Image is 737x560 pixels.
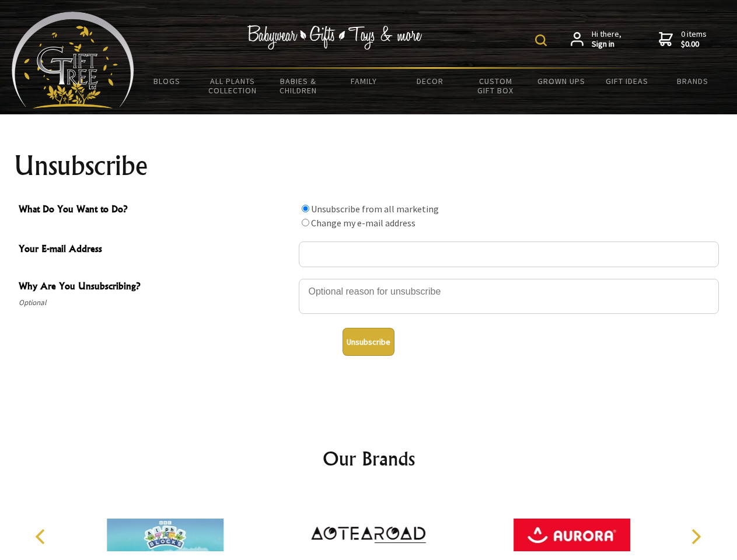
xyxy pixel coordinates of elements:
a: BLOGS [134,69,200,93]
img: Babyware - Gifts - Toys and more... [12,12,134,108]
a: Gift Ideas [594,69,660,93]
a: 0 items$0.00 [659,29,707,50]
span: Hi there, [592,29,621,50]
span: Why Are You Unsubscribing? [19,279,293,296]
a: Grown Ups [528,69,594,93]
span: Optional [19,296,293,310]
img: Babywear - Gifts - Toys & more [247,25,422,50]
a: Custom Gift Box [463,69,529,103]
a: Brands [660,69,726,93]
input: What Do You Want to Do? [302,205,309,212]
a: Family [331,69,397,93]
h2: Our Brands [23,444,714,473]
a: Babies & Children [266,69,331,103]
h1: Unsubscribe [14,152,724,180]
textarea: Why Are You Unsubscribing? [299,279,719,314]
label: Change my e-mail address [311,217,415,229]
img: product search [535,34,547,46]
span: What Do You Want to Do? [19,202,293,219]
a: Hi there,Sign in [571,29,621,50]
span: Your E-mail Address [19,242,293,258]
a: All Plants Collection [200,69,266,103]
input: What Do You Want to Do? [302,219,309,226]
a: Decor [397,69,463,93]
input: Your E-mail Address [299,242,719,267]
button: Unsubscribe [343,328,394,356]
label: Unsubscribe from all marketing [311,203,439,215]
button: Next [683,524,708,549]
span: 0 items [681,29,707,50]
strong: $0.00 [681,39,707,50]
strong: Sign in [592,39,621,50]
button: Previous [29,524,55,549]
